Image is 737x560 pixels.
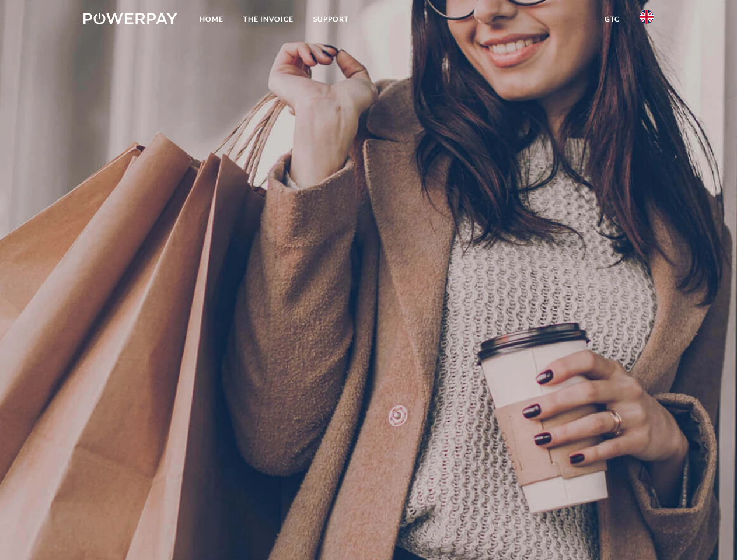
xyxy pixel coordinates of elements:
[303,9,359,30] a: Support
[233,9,303,30] a: THE INVOICE
[83,13,177,24] img: logo-powerpay-white.svg
[190,9,233,30] a: Home
[595,9,630,30] a: GTC
[640,10,654,24] img: en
